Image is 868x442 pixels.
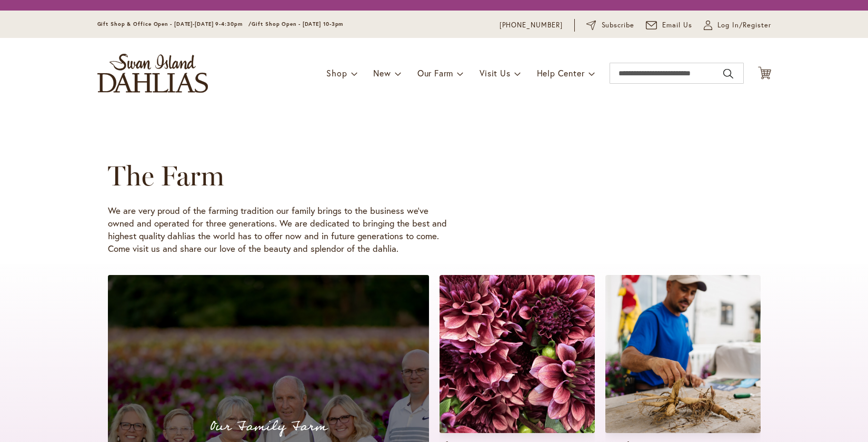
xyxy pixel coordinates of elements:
[662,20,692,31] span: Email Us
[108,204,450,255] p: We are very proud of the farming tradition our family brings to the business we’ve owned and oper...
[537,67,585,78] span: Help Center
[602,20,635,31] span: Subscribe
[252,21,343,27] span: Gift Shop Open - [DATE] 10-3pm
[97,54,208,93] a: store logo
[326,67,347,78] span: Shop
[373,67,391,78] span: New
[586,20,634,31] a: Subscribe
[500,20,563,31] a: [PHONE_NUMBER]
[704,20,771,31] a: Log In/Register
[121,416,416,438] p: Our Family Farm
[417,67,453,78] span: Our Farm
[723,65,733,82] button: Search
[717,20,771,31] span: Log In/Register
[108,160,730,192] h1: The Farm
[480,67,510,78] span: Visit Us
[646,20,692,31] a: Email Us
[97,21,252,27] span: Gift Shop & Office Open - [DATE]-[DATE] 9-4:30pm /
